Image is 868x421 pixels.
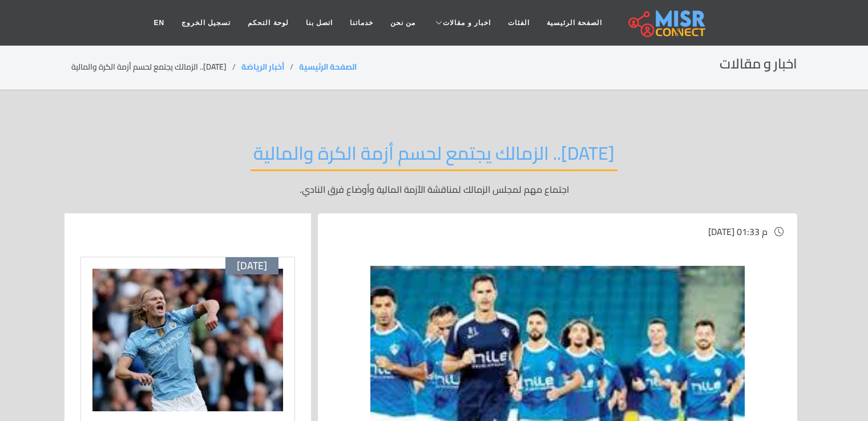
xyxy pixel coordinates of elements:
[71,183,797,196] p: اجتماع مهم لمجلس الزمالك لمناقشة الأزمة المالية وأوضاع فرق النادي.
[71,61,241,73] li: [DATE].. الزمالك يجتمع لحسم أزمة الكرة والمالية
[92,269,283,411] img: نجوم الدوري الإنجليزي الممتاز لشهر سبتمبر 2025
[628,9,705,37] img: main.misr_connect
[299,59,357,74] a: الصفحة الرئيسية
[239,12,297,34] a: لوحة التحكم
[297,12,341,34] a: اتصل بنا
[499,12,538,34] a: الفئات
[720,56,797,72] h2: اخبار و مقالات
[241,59,284,74] a: أخبار الرياضة
[145,12,173,34] a: EN
[538,12,611,34] a: الصفحة الرئيسية
[424,12,499,34] a: اخبار و مقالات
[382,12,424,34] a: من نحن
[237,260,267,272] span: [DATE]
[251,142,617,171] h2: [DATE].. الزمالك يجتمع لحسم أزمة الكرة والمالية
[173,12,239,34] a: تسجيل الخروج
[708,223,768,240] span: [DATE] 01:33 م
[341,12,382,34] a: خدماتنا
[443,18,491,28] span: اخبار و مقالات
